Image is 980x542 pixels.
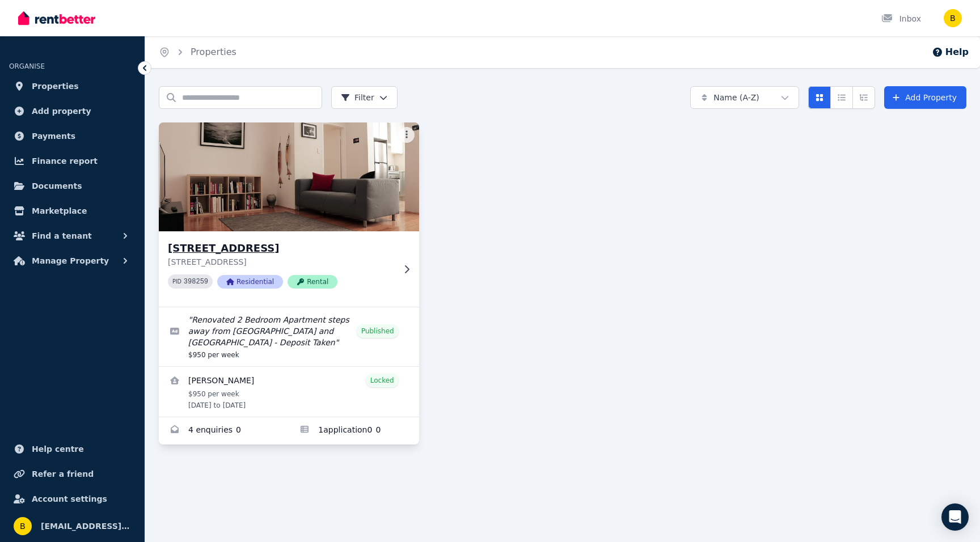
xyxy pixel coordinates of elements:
[9,488,136,510] a: Account settings
[9,125,136,147] a: Payments
[159,417,289,444] a: Enquiries for 4/27 Pine St, Randwick
[32,154,98,168] span: Finance report
[32,229,92,243] span: Find a tenant
[168,256,394,268] p: [STREET_ADDRESS]
[172,278,181,285] small: PID
[9,175,136,197] a: Documents
[159,307,419,366] a: Edit listing: Renovated 2 Bedroom Apartment steps away from Queens Park and Centennial Park - Dep...
[830,86,853,109] button: Compact list view
[941,503,969,531] div: Open Intercom Messenger
[153,120,426,234] img: 4/27 Pine St, Randwick
[9,249,136,272] button: Manage Property
[944,9,962,27] img: brycen.horne@gmail.com
[168,240,394,256] h3: [STREET_ADDRESS]
[217,275,283,289] span: Residential
[159,367,419,417] a: View details for Charles Boyle
[9,200,136,222] a: Marketplace
[32,204,87,218] span: Marketplace
[690,86,799,109] button: Name (A-Z)
[9,100,136,122] a: Add property
[32,492,107,506] span: Account settings
[289,417,419,444] a: Applications for 4/27 Pine St, Randwick
[713,92,759,103] span: Name (A-Z)
[9,75,136,98] a: Properties
[881,13,921,24] div: Inbox
[9,463,136,485] a: Refer a friend
[884,86,966,109] a: Add Property
[184,278,208,286] code: 398259
[32,79,79,93] span: Properties
[18,10,95,27] img: RentBetter
[32,179,82,193] span: Documents
[808,86,831,109] button: Card view
[341,92,374,103] span: Filter
[852,86,875,109] button: Expanded list view
[32,104,91,118] span: Add property
[9,438,136,460] a: Help centre
[808,86,875,109] div: View options
[331,86,398,109] button: Filter
[191,46,236,57] a: Properties
[9,225,136,247] button: Find a tenant
[32,442,84,456] span: Help centre
[32,129,75,143] span: Payments
[41,519,131,533] span: [EMAIL_ADDRESS][PERSON_NAME][DOMAIN_NAME]
[9,62,45,70] span: ORGANISE
[32,467,94,481] span: Refer a friend
[14,517,32,535] img: brycen.horne@gmail.com
[288,275,337,289] span: Rental
[9,150,136,172] a: Finance report
[159,122,419,307] a: 4/27 Pine St, Randwick[STREET_ADDRESS][STREET_ADDRESS]PID 398259ResidentialRental
[932,45,969,59] button: Help
[145,36,250,68] nav: Breadcrumb
[399,127,415,143] button: More options
[32,254,109,268] span: Manage Property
